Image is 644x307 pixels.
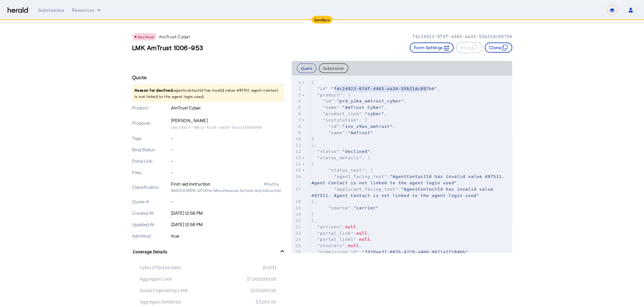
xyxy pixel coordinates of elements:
p: f4c24923-6fdf-4465-aa34-55b21dc897b6 [412,34,512,40]
p: [DATE] 12:56 PM [171,210,284,216]
span: : [312,187,496,198]
span: : , [312,86,440,91]
div: 22 [292,224,302,230]
span: }, [312,199,317,204]
span: : , [312,250,471,254]
span: : , [312,231,370,236]
button: Resources dropdown menu [72,7,102,13]
p: - [171,169,284,176]
div: 5 [292,104,302,111]
span: : [312,206,379,210]
span: "source" [328,206,351,210]
span: "prd_y2ka_amtrust_cyber" [337,99,404,103]
div: Submissions [38,7,64,13]
span: "submission_id" [317,250,359,254]
p: Files: [132,169,170,176]
p: AmTrust Cyber [171,105,284,111]
span: "product" [317,93,342,97]
div: Social Engineering Limit [140,287,208,294]
span: } [312,136,315,141]
p: b6a766cf-88cd-4126-a938-6bac31559945 [171,125,284,130]
div: $5,000.00 [208,299,277,305]
span: "AmTrust Cyber" [342,105,384,110]
div: 26 [292,249,302,255]
span: "f4c24923-6fdf-4465-aa34-55b21dc897b6" [331,86,437,91]
p: Tags: [132,135,170,141]
span: "name" [323,105,340,110]
p: NAICS 611699: All Other Miscellaneous Schools and Instruction [171,187,284,193]
h3: LMK AmTrust 1006-953 [132,43,203,52]
button: Submission [319,63,348,73]
span: "carrier" [354,206,379,210]
p: true [171,233,284,239]
div: 42ydjy [264,181,284,187]
div: Aggregate Limit [140,276,208,282]
div: 24 [292,236,302,243]
span: Declined [138,35,154,39]
span: "id" [317,86,328,91]
div: 15 [292,167,302,173]
span: : , [312,111,387,116]
span: null [359,237,370,242]
div: 8 [292,123,302,130]
span: "name" [328,130,345,135]
div: 13 [292,155,302,161]
div: 20 [292,211,302,218]
div: First-aid instruction [171,181,210,187]
span: }, [312,143,317,147]
span: "AmTrust" [348,130,373,135]
span: "status_details" [317,155,362,160]
button: Bind [456,42,482,53]
div: Cyber Effective Date [140,265,208,271]
div: 11 [292,142,302,148]
div: 9 [292,130,302,136]
span: "institution" [323,118,359,122]
button: Form Settings [410,42,454,53]
span: : , [312,105,387,110]
span: "status_text" [328,168,365,173]
span: "7d2dae37-807b-4229-a4b6-9671a7f184bb" [362,250,468,254]
p: [DATE] 12:56 PM [171,221,284,228]
p: - [171,158,284,164]
p: Admitted: [132,233,170,239]
div: 18 [292,199,302,205]
span: "cyber" [365,111,384,116]
span: "applicant_facing_text" [334,187,398,192]
span: "insurers" [317,243,345,248]
div: 7 [292,117,302,123]
span: "AgentContactId has invalid value 497511. Agent Contact is not linked to the agent login used" [312,187,496,198]
div: 25 [292,243,302,249]
p: Bind Status: [132,147,170,153]
span: { [312,162,315,167]
span: : { [312,118,368,122]
div: 14 [292,161,302,167]
span: "id" [328,124,339,129]
div: 17 [292,186,302,193]
div: 4 [292,98,302,104]
span: "AgentContactId has invalid value 497511. Agent Contact is not linked to the agent login used" [312,174,507,185]
div: 12 [292,148,302,155]
div: 2 [292,86,302,92]
span: : , [312,99,407,103]
span: : , [312,237,373,242]
span: : , [312,124,396,129]
p: Producer: [132,120,170,126]
span: } [312,212,315,217]
p: - [171,147,284,153]
h4: Quote [132,74,147,81]
span: "product_line" [323,111,362,116]
p: Classification: [132,184,170,190]
p: Portal Link: [132,158,170,164]
button: Quote [297,63,317,73]
div: 10 [292,136,302,142]
span: : , [312,174,507,185]
span: : , [312,149,373,154]
span: "actions" [317,225,342,229]
span: : { [312,93,351,97]
herald-code-block: quote [292,75,512,253]
span: "declined" [342,149,370,154]
div: $1,000,000.00 [208,276,277,282]
span: "portal_link" [317,231,354,236]
div: Sandbox [312,16,332,23]
div: 1 [292,79,302,86]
